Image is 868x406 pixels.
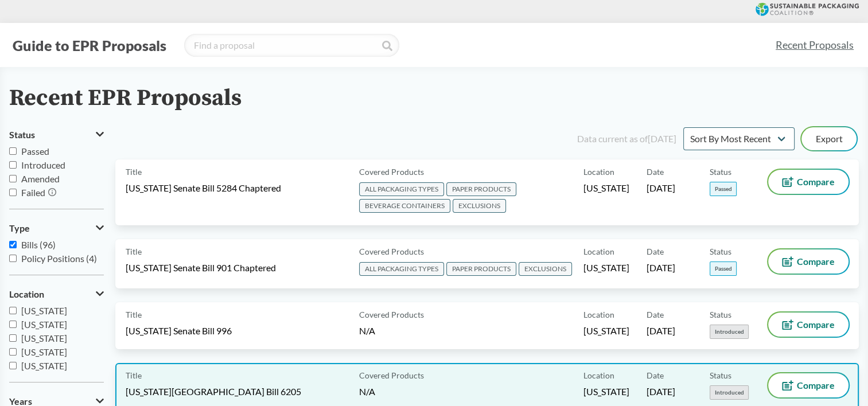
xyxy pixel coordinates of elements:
[710,261,737,276] span: Passed
[710,325,749,339] span: Introduced
[9,130,35,140] span: Status
[9,241,17,248] input: Bills (96)
[647,309,664,321] span: Date
[583,166,614,178] span: Location
[9,175,17,182] input: Amended
[770,32,859,58] a: Recent Proposals
[797,381,835,390] span: Compare
[359,386,375,397] span: N/A
[446,182,516,196] span: PAPER PRODUCTS
[9,36,170,54] button: Guide to EPR Proposals
[801,127,857,150] button: Export
[768,313,848,337] button: Compare
[359,309,424,321] span: Covered Products
[647,182,675,194] span: [DATE]
[797,320,835,329] span: Compare
[126,182,281,194] span: [US_STATE] Senate Bill 5284 Chaptered
[768,373,848,397] button: Compare
[710,309,731,321] span: Status
[446,262,516,276] span: PAPER PRODUCTS
[184,34,399,57] input: Find a proposal
[710,369,731,381] span: Status
[710,385,749,400] span: Introduced
[647,261,675,274] span: [DATE]
[9,255,17,262] input: Policy Positions (4)
[647,385,675,398] span: [DATE]
[453,199,506,213] span: EXCLUSIONS
[9,218,104,238] button: Type
[126,325,232,337] span: [US_STATE] Senate Bill 996
[21,253,97,264] span: Policy Positions (4)
[21,319,67,330] span: [US_STATE]
[9,348,17,356] input: [US_STATE]
[797,257,835,266] span: Compare
[126,385,301,398] span: [US_STATE][GEOGRAPHIC_DATA] Bill 6205
[359,199,450,213] span: BEVERAGE CONTAINERS
[710,245,731,257] span: Status
[519,262,572,276] span: EXCLUSIONS
[126,309,142,321] span: Title
[21,146,49,157] span: Passed
[126,166,142,178] span: Title
[126,245,142,257] span: Title
[710,166,731,178] span: Status
[583,261,629,274] span: [US_STATE]
[647,166,664,178] span: Date
[9,284,104,304] button: Location
[583,385,629,398] span: [US_STATE]
[9,362,17,369] input: [US_STATE]
[21,187,45,198] span: Failed
[21,159,65,170] span: Introduced
[21,360,67,371] span: [US_STATE]
[647,369,664,381] span: Date
[21,173,60,184] span: Amended
[9,85,242,111] h2: Recent EPR Proposals
[21,239,56,250] span: Bills (96)
[768,170,848,194] button: Compare
[9,147,17,155] input: Passed
[21,305,67,316] span: [US_STATE]
[9,321,17,328] input: [US_STATE]
[359,369,424,381] span: Covered Products
[9,125,104,145] button: Status
[359,166,424,178] span: Covered Products
[647,325,675,337] span: [DATE]
[21,346,67,357] span: [US_STATE]
[768,249,848,274] button: Compare
[126,369,142,381] span: Title
[359,325,375,336] span: N/A
[583,182,629,194] span: [US_STATE]
[710,182,737,196] span: Passed
[9,189,17,196] input: Failed
[583,309,614,321] span: Location
[577,132,676,146] div: Data current as of [DATE]
[583,325,629,337] span: [US_STATE]
[9,289,44,299] span: Location
[359,182,444,196] span: ALL PACKAGING TYPES
[359,245,424,257] span: Covered Products
[9,334,17,342] input: [US_STATE]
[583,369,614,381] span: Location
[21,333,67,343] span: [US_STATE]
[9,223,30,233] span: Type
[797,177,835,186] span: Compare
[359,262,444,276] span: ALL PACKAGING TYPES
[647,245,664,257] span: Date
[126,261,276,274] span: [US_STATE] Senate Bill 901 Chaptered
[9,307,17,314] input: [US_STATE]
[9,161,17,169] input: Introduced
[583,245,614,257] span: Location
